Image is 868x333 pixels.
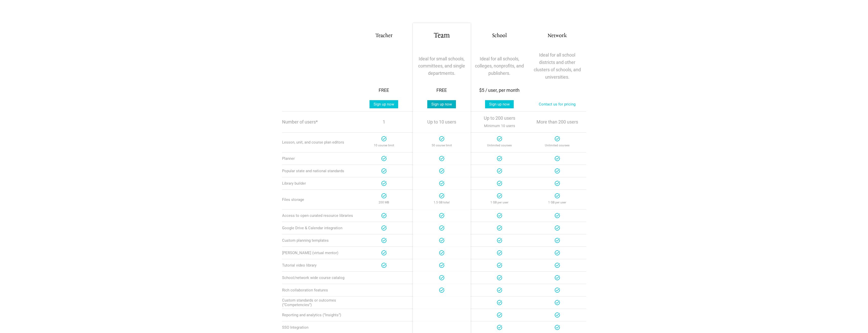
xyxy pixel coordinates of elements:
p: 200 MB [358,199,410,206]
p: Up to 10 users [416,118,468,126]
div: FREE [358,87,410,94]
h1: Team [416,31,468,40]
p: Up to 200 users [474,115,525,129]
div: [PERSON_NAME] (virtual mentor) [282,251,355,255]
div: Custom standards or outcomes (”Competencies”) [282,298,355,307]
div: Custom planning templates [282,238,355,243]
a: Sign up now [485,100,514,108]
div: Library builder [282,181,355,186]
h3: Teacher [358,32,410,40]
div: FREE [416,87,468,94]
p: 50 course limit [416,142,468,149]
p: Unlimited courses [531,142,583,149]
div: Access to open curated resource libraries [282,213,355,218]
p: Number of users* [282,120,355,124]
span: Minimum 10 users [484,122,515,129]
div: Popular state and national standards [282,169,355,173]
h3: Network [531,32,583,40]
div: Lesson, unit, and course plan editors [282,140,355,145]
p: 1 GB per user [531,199,583,206]
p: Unlimited courses [474,142,525,149]
a: Contact us for pricing [535,100,580,108]
p: 1.5 GB total [416,199,468,206]
div: Tutorial video library [282,263,355,268]
div: SSO Integration [282,325,355,330]
p: Ideal for all schools, colleges, nonprofits, and publishers. [474,55,525,77]
div: Reporting and analytics (”Insights”) [282,313,355,317]
p: Ideal for all school districts and other clusters of schools, and universities. [531,51,583,81]
div: Google Drive & Calendar integration [282,226,355,230]
p: 1 [358,118,410,126]
div: $5 / user, per month [474,87,525,94]
a: Sign up now [427,100,456,108]
div: Planner [282,156,355,161]
h3: School [474,32,525,40]
a: Sign up now [370,100,398,108]
p: 10 course limit [358,142,410,149]
div: Files storage [282,197,355,202]
p: More than 200 users [531,118,583,126]
p: 1 GB per user [474,199,525,206]
p: Ideal for small schools, committees, and single departments. [416,55,468,77]
div: School/network wide course catalog [282,275,355,280]
div: Rich collaboration features [282,288,355,292]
